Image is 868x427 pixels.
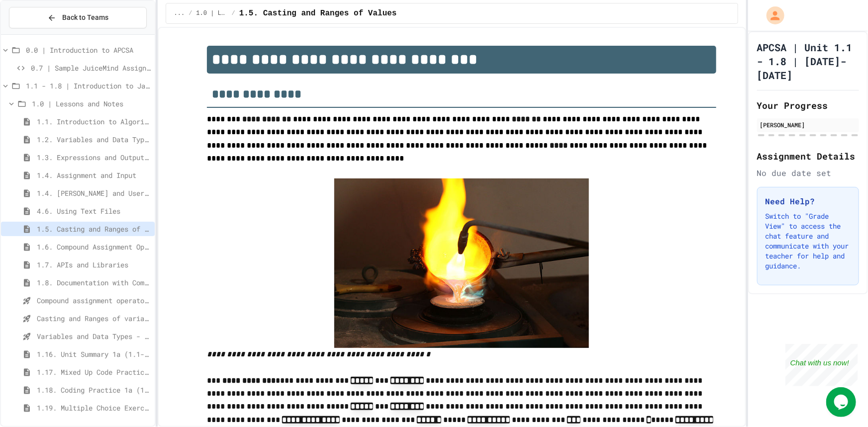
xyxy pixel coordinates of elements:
[37,224,151,234] span: 1.5. Casting and Ranges of Values
[37,331,151,342] span: Variables and Data Types - Quiz
[31,63,151,73] span: 0.7 | Sample JuiceMind Assignment - [GEOGRAPHIC_DATA]
[174,9,185,17] span: ...
[37,170,151,180] span: 1.4. Assignment and Input
[37,188,151,198] span: 1.4. [PERSON_NAME] and User Input
[766,211,851,271] p: Switch to "Grade View" to access the chat feature and communicate with your teacher for help and ...
[26,81,151,91] span: 1.1 - 1.8 | Introduction to Java
[37,277,151,288] span: 1.8. Documentation with Comments and Preconditions
[9,7,147,28] button: Back to Teams
[232,9,235,17] span: /
[37,313,151,324] span: Casting and Ranges of variables - Quiz
[756,4,787,27] div: My Account
[37,206,151,216] span: 4.6. Using Text Files
[37,134,151,145] span: 1.2. Variables and Data Types
[26,45,151,55] span: 0.0 | Introduction to APCSA
[239,7,397,19] span: 1.5. Casting and Ranges of Values
[37,295,151,306] span: Compound assignment operators - Quiz
[826,387,858,417] iframe: chat widget
[37,242,151,252] span: 1.6. Compound Assignment Operators
[37,385,151,395] span: 1.18. Coding Practice 1a (1.1-1.6)
[37,116,151,127] span: 1.1. Introduction to Algorithms, Programming, and Compilers
[189,9,192,17] span: /
[62,12,108,23] span: Back to Teams
[196,9,227,17] span: 1.0 | Lessons and Notes
[785,344,858,386] iframe: chat widget
[757,98,859,112] h2: Your Progress
[37,403,151,413] span: 1.19. Multiple Choice Exercises for Unit 1a (1.1-1.6)
[37,259,151,270] span: 1.7. APIs and Libraries
[37,349,151,359] span: 1.16. Unit Summary 1a (1.1-1.6)
[757,149,859,163] h2: Assignment Details
[37,152,151,163] span: 1.3. Expressions and Output [New]
[32,98,151,109] span: 1.0 | Lessons and Notes
[37,367,151,377] span: 1.17. Mixed Up Code Practice 1.1-1.6
[760,120,856,129] div: [PERSON_NAME]
[766,195,851,207] h3: Need Help?
[757,167,859,179] div: No due date set
[757,40,859,82] h1: APCSA | Unit 1.1 - 1.8 | [DATE]-[DATE]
